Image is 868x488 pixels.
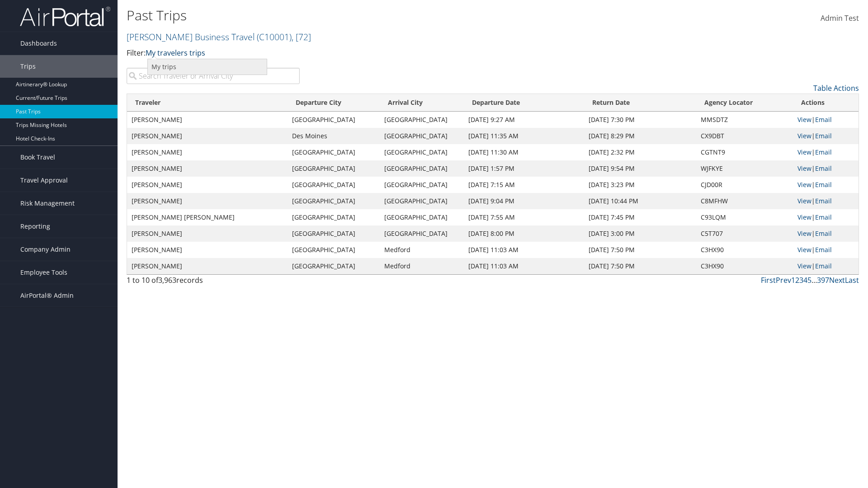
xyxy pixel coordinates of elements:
[20,192,75,215] span: Risk Management
[584,144,697,160] td: [DATE] 2:32 PM
[464,94,584,112] th: Departure Date: activate to sort column ascending
[696,242,793,258] td: C3HX90
[584,160,697,177] td: [DATE] 9:54 PM
[803,275,807,285] a: 4
[696,225,793,242] td: C5T707
[127,177,288,193] td: [PERSON_NAME]
[845,275,859,285] a: Last
[584,258,697,274] td: [DATE] 7:50 PM
[20,284,74,307] span: AirPortal® Admin
[696,209,793,225] td: C93LQM
[127,242,288,258] td: [PERSON_NAME]
[696,144,793,160] td: CGTNT9
[20,6,110,27] img: airportal-logo.png
[288,128,379,144] td: Des Moines
[127,193,288,209] td: [PERSON_NAME]
[584,112,697,128] td: [DATE] 7:30 PM
[807,275,811,285] a: 5
[811,275,817,285] span: …
[380,242,464,258] td: Medford
[815,245,832,254] a: Email
[288,144,379,160] td: [GEOGRAPHIC_DATA]
[815,229,832,238] a: Email
[380,209,464,225] td: [GEOGRAPHIC_DATA]
[380,128,464,144] td: [GEOGRAPHIC_DATA]
[696,160,793,177] td: WJFKYE
[127,275,300,290] div: 1 to 10 of records
[797,197,811,205] a: View
[464,177,584,193] td: [DATE] 7:15 AM
[815,131,832,140] a: Email
[380,144,464,160] td: [GEOGRAPHIC_DATA]
[793,160,859,177] td: |
[127,6,615,25] h1: Past Trips
[793,242,859,258] td: |
[20,32,57,55] span: Dashboards
[776,275,791,285] a: Prev
[288,258,379,274] td: [GEOGRAPHIC_DATA]
[257,31,292,43] span: ( C10001 )
[380,225,464,242] td: [GEOGRAPHIC_DATA]
[696,112,793,128] td: MMSDTZ
[127,31,311,43] a: [PERSON_NAME] Business Travel
[584,94,697,112] th: Return Date: activate to sort column ascending
[380,177,464,193] td: [GEOGRAPHIC_DATA]
[127,160,288,177] td: [PERSON_NAME]
[380,94,464,112] th: Arrival City: activate to sort column ascending
[815,148,832,156] a: Email
[288,242,379,258] td: [GEOGRAPHIC_DATA]
[815,115,832,124] a: Email
[797,164,811,173] a: View
[127,47,615,59] p: Filter:
[288,94,379,112] th: Departure City: activate to sort column ascending
[821,13,859,23] span: Admin Test
[464,144,584,160] td: [DATE] 11:30 AM
[793,209,859,225] td: |
[146,48,205,58] a: My travelers trips
[793,225,859,242] td: |
[793,193,859,209] td: |
[584,128,697,144] td: [DATE] 8:29 PM
[799,275,803,285] a: 3
[464,193,584,209] td: [DATE] 9:04 PM
[20,169,68,192] span: Travel Approval
[817,275,829,285] a: 397
[797,115,811,124] a: View
[815,262,832,270] a: Email
[127,94,288,112] th: Traveler: activate to sort column ascending
[464,112,584,128] td: [DATE] 9:27 AM
[20,261,67,284] span: Employee Tools
[696,258,793,274] td: C3HX90
[797,148,811,156] a: View
[464,225,584,242] td: [DATE] 8:00 PM
[584,209,697,225] td: [DATE] 7:45 PM
[793,144,859,160] td: |
[20,146,55,169] span: Book Travel
[584,193,697,209] td: [DATE] 10:44 PM
[127,128,288,144] td: [PERSON_NAME]
[793,94,859,112] th: Actions
[127,209,288,225] td: [PERSON_NAME] [PERSON_NAME]
[797,180,811,189] a: View
[793,112,859,128] td: |
[793,128,859,144] td: |
[761,275,776,285] a: First
[288,225,379,242] td: [GEOGRAPHIC_DATA]
[793,177,859,193] td: |
[797,213,811,221] a: View
[127,112,288,128] td: [PERSON_NAME]
[464,209,584,225] td: [DATE] 7:55 AM
[380,160,464,177] td: [GEOGRAPHIC_DATA]
[797,262,811,270] a: View
[696,128,793,144] td: CX9DBT
[696,193,793,209] td: C8MFHW
[288,160,379,177] td: [GEOGRAPHIC_DATA]
[380,112,464,128] td: [GEOGRAPHIC_DATA]
[380,193,464,209] td: [GEOGRAPHIC_DATA]
[288,112,379,128] td: [GEOGRAPHIC_DATA]
[464,128,584,144] td: [DATE] 11:35 AM
[288,193,379,209] td: [GEOGRAPHIC_DATA]
[464,258,584,274] td: [DATE] 11:03 AM
[813,83,859,93] a: Table Actions
[127,144,288,160] td: [PERSON_NAME]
